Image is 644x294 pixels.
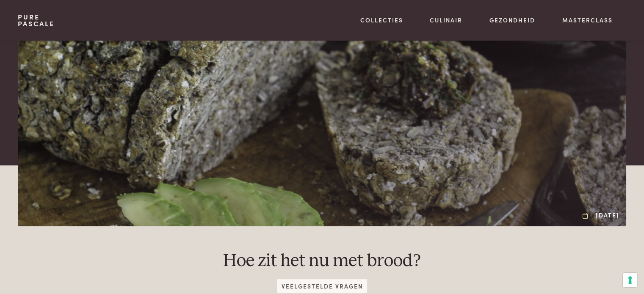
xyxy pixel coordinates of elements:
[562,16,613,25] a: Masterclass
[18,14,55,27] a: PurePascale
[583,211,619,220] div: [DATE]
[489,16,535,25] a: Gezondheid
[623,273,637,287] button: Uw voorkeuren voor toestemming voor trackingtechnologieën
[430,16,462,25] a: Culinair
[223,250,421,272] h1: Hoe zit het nu met brood?
[277,279,367,292] span: Veelgestelde vragen
[360,16,403,25] a: Collecties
